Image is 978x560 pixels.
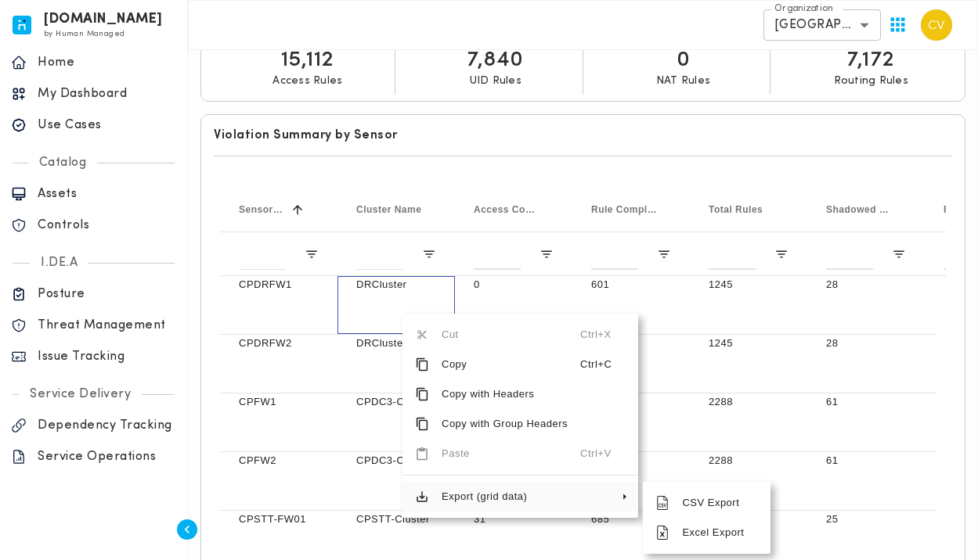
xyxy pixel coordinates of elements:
[402,314,638,518] div: Context Menu
[470,74,521,88] p: UID Rules
[580,350,618,379] span: Ctrl+C
[591,277,671,293] p: 601
[38,86,176,102] p: My Dashboard
[28,155,98,171] p: Catalog
[38,449,176,465] p: Service Operations
[239,336,319,351] p: CPDRFW2
[826,239,873,270] input: Shadowed Rules Filter Input
[356,453,436,468] p: CPDC3-Cluster
[429,320,580,350] span: Cut
[643,482,770,554] div: SubMenu
[429,350,580,379] span: Copy
[774,247,789,261] button: Open Filter Menu
[826,277,906,293] p: 28
[429,379,580,409] span: Copy with Headers
[677,46,691,74] p: 0
[38,217,176,233] p: Controls
[19,386,142,402] p: Service Delivery
[657,247,671,261] button: Open Filter Menu
[474,204,540,215] span: Access Compliance Violations
[656,74,710,88] p: NAT Rules
[44,14,163,25] h6: [DOMAIN_NAME]
[38,55,176,70] p: Home
[272,74,342,88] p: Access Rules
[281,46,334,74] p: 15,112
[474,277,554,293] p: 0
[38,318,176,333] p: Threat Management
[591,512,671,527] p: 685
[356,512,436,527] p: CPSTT-Cluster
[669,518,758,547] span: Excel Export
[38,349,176,364] p: Issue Tracking
[846,46,895,74] p: 7,172
[709,204,763,215] span: Total Rules
[13,16,31,34] img: invicta.io
[826,204,892,215] span: Shadowed Rules
[356,277,436,293] p: DRCluster
[591,239,638,270] input: Rule Compliance Violations Filter Input
[38,418,176,433] p: Dependency Tracking
[669,488,758,518] span: CSV Export
[591,204,657,215] span: Rule Compliance Violations
[214,127,952,143] h6: Violation Summary by Sensor
[921,9,952,41] img: Carter Velasquez
[38,286,176,302] p: Posture
[239,453,319,468] p: CPFW2
[474,512,554,527] p: 31
[30,255,88,271] p: I.DE.A
[239,512,319,527] p: CPSTT-FW01
[826,336,906,351] p: 28
[826,394,906,410] p: 61
[709,336,789,351] p: 1245
[356,336,436,351] p: DRCluster
[44,30,125,38] span: by Human Managed
[422,247,436,261] button: Open Filter Menu
[892,247,906,261] button: Open Filter Menu
[540,247,554,261] button: Open Filter Menu
[915,3,958,47] button: User
[474,239,521,270] input: Access Compliance Violations Filter Input
[580,320,618,350] span: Ctrl+X
[834,74,908,88] p: Routing Rules
[467,46,524,74] p: 7,840
[38,186,176,202] p: Assets
[239,277,319,293] p: CPDRFW1
[239,204,284,215] span: Sensor Name
[429,482,580,512] span: Export (grid data)
[429,409,580,439] span: Copy with Group Headers
[429,439,580,468] span: Paste
[763,9,881,41] div: [GEOGRAPHIC_DATA]
[826,453,906,468] p: 61
[580,439,618,468] span: Ctrl+V
[239,394,319,410] p: CPFW1
[709,277,789,293] p: 1245
[356,394,436,410] p: CPDC3-Cluster
[709,394,789,410] p: 2288
[826,512,906,527] p: 25
[356,204,421,215] span: Cluster Name
[305,247,319,261] button: Open Filter Menu
[709,453,789,468] p: 2288
[774,2,833,16] label: Organization
[38,117,176,133] p: Use Cases
[709,239,756,270] input: Total Rules Filter Input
